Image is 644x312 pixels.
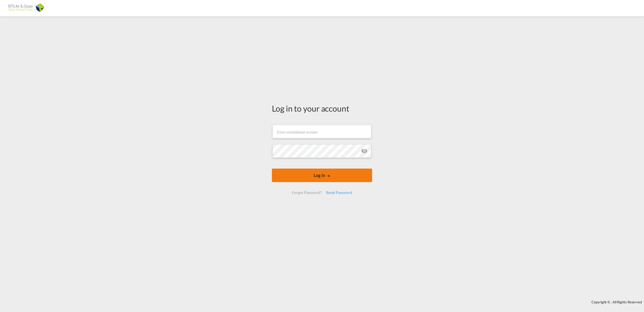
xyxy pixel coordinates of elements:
[324,188,354,197] div: Reset Password
[8,2,44,14] img: af31b1c0b01f11ecbc353f8e72265e29.png
[272,103,372,114] div: Log in to your account
[290,188,324,197] div: Forgot Password?
[361,148,368,154] md-icon: icon-eye-off
[272,169,372,182] button: LOGIN
[272,125,371,138] input: Enter email/phone number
